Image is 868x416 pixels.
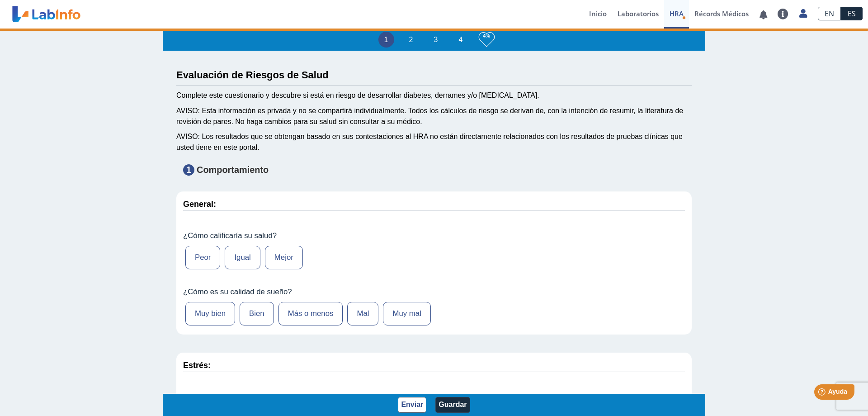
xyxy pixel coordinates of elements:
[788,381,858,406] iframe: Help widget launcher
[240,302,274,325] label: Bien
[818,7,841,20] a: EN
[176,105,692,127] div: AVISO: Esta información es privada y no se compartirá individualmente. Todos los cálculos de ries...
[185,246,220,269] label: Peor
[435,397,470,413] button: Guardar
[347,302,378,325] label: Mal
[378,32,394,48] li: 1
[428,32,444,48] li: 3
[185,302,235,325] label: Muy bien
[183,392,426,402] label: ¿Con cuánta frecuencia confronta situaciones estresantes?
[453,32,469,48] li: 4
[183,231,685,240] label: ¿Cómo calificaría su salud?
[183,164,194,176] span: 1
[225,246,260,269] label: Igual
[442,392,685,402] label: ¿Con cuánta frecuencia logra manejar el estrés?
[176,131,692,153] div: AVISO: Los resultados que se obtengan basado en sus contestaciones al HRA no están directamente r...
[403,32,419,48] li: 2
[176,90,692,101] div: Complete este cuestionario y descubre si está en riesgo de desarrollar diabetes, derrames y/o [ME...
[841,7,863,20] a: ES
[383,302,430,325] label: Muy mal
[670,9,684,18] span: HRA
[183,287,685,296] label: ¿Cómo es su calidad de sueño?
[183,200,216,209] strong: General:
[176,69,692,81] h3: Evaluación de Riesgos de Salud
[398,397,426,413] button: Enviar
[479,30,495,42] h3: 4%
[278,302,343,325] label: Más o menos
[265,246,303,269] label: Mejor
[197,165,269,175] strong: Comportamiento
[183,361,211,370] strong: Estrés:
